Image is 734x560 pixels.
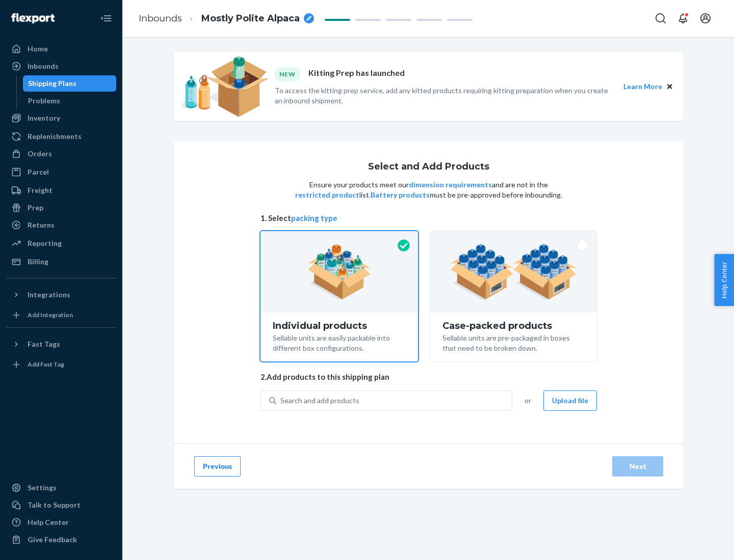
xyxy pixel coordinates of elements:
button: packing type [291,213,337,223]
div: Sellable units are pre-packaged in boxes that need to be broken down. [442,331,585,353]
a: Inventory [6,110,116,126]
img: case-pack.59cecea509d18c883b923b81aeac6d0b.png [450,244,577,300]
button: Open account menu [695,8,716,29]
button: Upload file [543,390,597,411]
div: Talk to Support [28,500,81,510]
div: Settings [28,483,57,493]
button: dimension requirements [409,180,492,190]
a: Settings [6,480,116,496]
button: Help Center [714,254,734,306]
p: To access the kitting prep service, add any kitted products requiring kitting preparation when yo... [275,86,614,106]
div: Home [28,44,48,54]
a: Add Integration [6,307,116,323]
a: Talk to Support [6,497,116,513]
a: Add Fast Tag [6,356,116,373]
div: Inbounds [28,61,59,71]
div: Prep [28,203,43,213]
a: Shipping Plans [23,75,117,92]
div: Search and add products [280,396,359,406]
a: Returns [6,217,116,233]
div: Returns [28,220,55,230]
div: Freight [28,185,53,195]
div: Give Feedback [28,535,77,545]
div: NEW [275,67,300,81]
button: Battery products [371,190,430,200]
div: Shipping Plans [28,78,76,89]
button: Learn More [623,81,662,92]
div: Individual products [273,321,406,331]
div: Sellable units are easily packable into different box configurations. [273,331,406,353]
div: Integrations [28,290,70,300]
button: Give Feedback [6,531,116,548]
p: Kitting Prep has launched [308,67,405,81]
a: Freight [6,182,116,199]
div: Billing [28,257,48,267]
div: Parcel [28,167,49,177]
p: Ensure your products meet our and are not in the list. must be pre-approved before inbounding. [294,180,563,200]
button: Open Search Box [650,8,671,29]
a: Orders [6,146,116,162]
a: Prep [6,200,116,216]
a: Home [6,41,116,57]
div: Add Integration [28,311,73,319]
button: restricted product [295,190,359,200]
a: Replenishments [6,128,116,145]
ol: breadcrumbs [130,4,322,34]
a: Inbounds [6,58,116,74]
div: Problems [28,96,60,106]
button: Open notifications [673,8,693,29]
button: Next [612,456,663,477]
div: Inventory [28,113,60,123]
span: or [525,396,531,406]
div: Add Fast Tag [28,360,64,369]
div: Next [621,461,654,471]
a: Reporting [6,235,116,251]
div: Replenishments [28,131,82,142]
div: Case-packed products [442,321,585,331]
div: Fast Tags [28,339,60,349]
div: Help Center [28,517,69,527]
a: Parcel [6,164,116,180]
span: 2. Add products to this shipping plan [260,372,597,382]
img: individual-pack.facf35554cb0f1810c75b2bd6df2d64e.png [307,244,371,300]
h1: Select and Add Products [368,162,489,172]
button: Previous [194,456,241,477]
a: Problems [23,93,117,109]
div: Reporting [28,238,62,248]
a: Billing [6,254,116,270]
button: Close Navigation [96,8,116,29]
a: Help Center [6,514,116,530]
button: Fast Tags [6,336,116,352]
img: Flexport logo [11,13,55,23]
span: Mostly Polite Alpaca [201,12,300,25]
a: Inbounds [139,13,182,24]
span: 1. Select [260,213,597,223]
div: Orders [28,149,52,159]
button: Integrations [6,287,116,303]
button: Close [664,81,675,92]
